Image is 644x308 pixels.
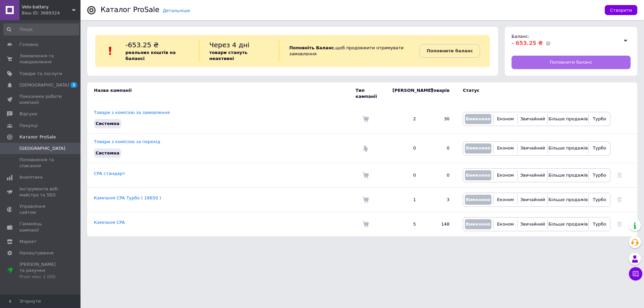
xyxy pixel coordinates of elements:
[497,197,514,202] span: Економ
[497,145,514,150] span: Економ
[466,173,490,178] span: Вимкнено
[495,219,516,229] button: Економ
[19,221,62,233] span: Гаманець компанії
[105,46,115,56] img: :exclamation:
[617,197,622,202] a: Видалити
[427,48,473,53] b: Поповнити баланс
[519,195,546,205] button: Звичайний
[94,110,170,115] a: Товари з комісією за замовлення
[362,196,369,203] img: Комісія за замовлення
[19,134,56,140] span: Каталог ProSale
[593,222,606,227] span: Турбо
[617,173,622,178] a: Видалити
[590,219,608,229] button: Турбо
[362,116,369,122] img: Комісія за замовлення
[3,23,79,36] input: Пошук
[423,134,456,163] td: 0
[465,114,491,124] button: Вимкнено
[548,116,588,121] span: Більше продажів
[512,40,543,46] span: - 653.25 ₴
[590,143,608,153] button: Турбо
[87,82,356,105] td: Назва кампанії
[19,174,43,180] span: Аналітика
[19,274,62,280] div: Prom мікс 1 000
[548,222,588,227] span: Більше продажів
[209,50,248,61] b: товари стануть неактивні
[549,195,587,205] button: Більше продажів
[423,212,456,236] td: 148
[386,212,423,236] td: 5
[465,195,491,205] button: Вимкнено
[19,261,62,280] span: [PERSON_NAME] та рахунки
[456,82,610,105] td: Статус
[19,250,54,256] span: Налаштування
[96,121,119,126] span: Системна
[94,171,125,176] a: CPA стандарт
[386,105,423,134] td: 2
[279,40,419,62] div: , щоб продовжити отримувати замовлення
[512,34,529,39] span: Баланс:
[19,94,62,106] span: Показники роботи компанії
[549,114,587,124] button: Більше продажів
[356,82,386,105] td: Тип кампанії
[548,197,588,202] span: Більше продажів
[497,173,514,178] span: Економ
[101,6,159,13] div: Каталог ProSale
[289,45,334,50] b: Поповніть Баланс
[94,195,161,200] a: Кампанія CPA Турбо ( 18650 )
[125,41,159,49] span: -653.25 ₴
[520,222,545,227] span: Звичайний
[386,163,423,187] td: 0
[512,56,631,69] a: Поповнити баланс
[96,150,119,156] span: Системна
[362,172,369,179] img: Комісія за замовлення
[610,8,632,13] span: Створити
[593,173,606,178] span: Турбо
[590,114,608,124] button: Турбо
[94,220,125,225] a: Кампанія CPA
[629,267,642,281] button: Чат з покупцем
[495,170,516,180] button: Економ
[386,134,423,163] td: 0
[19,145,65,151] span: [GEOGRAPHIC_DATA]
[163,8,190,13] a: Детальніше
[593,197,606,202] span: Турбо
[19,111,37,117] span: Відгуки
[549,170,587,180] button: Більше продажів
[22,10,80,16] div: Ваш ID: 3689324
[593,145,606,150] span: Турбо
[519,114,546,124] button: Звичайний
[362,145,369,152] img: Комісія за перехід
[19,53,62,65] span: Замовлення та повідомлення
[465,170,491,180] button: Вимкнено
[19,239,37,245] span: Маркет
[495,143,516,153] button: Економ
[548,145,588,150] span: Більше продажів
[94,139,160,144] a: Товари з комісією за перехід
[209,41,250,49] span: Через 4 дні
[125,50,176,61] b: реальних коштів на балансі
[19,71,62,77] span: Товари та послуги
[519,143,546,153] button: Звичайний
[519,170,546,180] button: Звичайний
[19,82,69,88] span: [DEMOGRAPHIC_DATA]
[495,195,516,205] button: Економ
[466,116,490,121] span: Вимкнено
[423,187,456,212] td: 3
[466,145,490,150] span: Вимкнено
[465,143,491,153] button: Вимкнено
[497,222,514,227] span: Економ
[19,42,38,48] span: Головна
[590,195,608,205] button: Турбо
[519,219,546,229] button: Звичайний
[423,82,456,105] td: Товарів
[520,116,545,121] span: Звичайний
[520,145,545,150] span: Звичайний
[19,186,62,198] span: Інструменти веб-майстра та SEO
[593,116,606,121] span: Турбо
[70,82,77,88] span: 2
[495,114,516,124] button: Економ
[420,44,480,58] a: Поповнити баланс
[19,157,62,169] span: Поповнення та списання
[549,219,587,229] button: Більше продажів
